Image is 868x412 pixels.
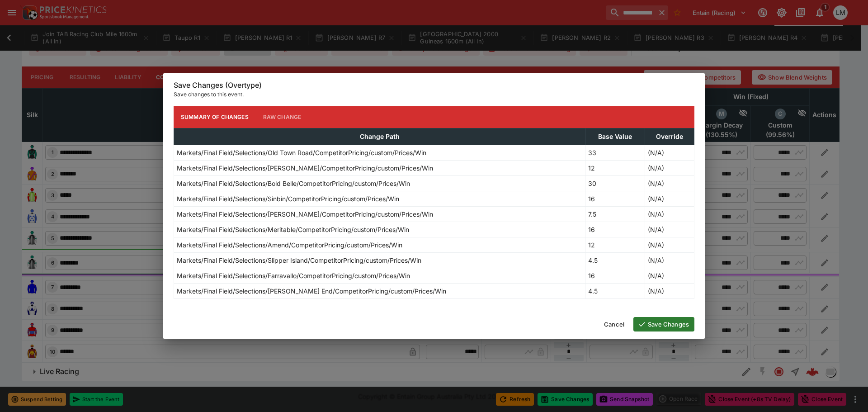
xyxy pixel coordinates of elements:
td: (N/A) [645,252,694,268]
p: Markets/Final Field/Selections/Amend/CompetitorPricing/custom/Prices/Win [177,240,402,250]
p: Markets/Final Field/Selections/[PERSON_NAME]/CompetitorPricing/custom/Prices/Win [177,163,433,173]
td: (N/A) [645,191,694,206]
th: Override [645,128,694,145]
td: (N/A) [645,175,694,191]
td: 4.5 [585,252,645,268]
p: Markets/Final Field/Selections/Bold Belle/CompetitorPricing/custom/Prices/Win [177,179,410,188]
button: Raw Change [256,106,309,128]
td: (N/A) [645,160,694,175]
p: Markets/Final Field/Selections/Meritable/CompetitorPricing/custom/Prices/Win [177,225,409,234]
p: Markets/Final Field/Selections/Farravallo/CompetitorPricing/custom/Prices/Win [177,271,410,280]
td: 4.5 [585,283,645,298]
td: 7.5 [585,206,645,222]
p: Markets/Final Field/Selections/Old Town Road/CompetitorPricing/custom/Prices/Win [177,148,426,157]
p: Markets/Final Field/Selections/[PERSON_NAME]/CompetitorPricing/custom/Prices/Win [177,209,433,219]
td: (N/A) [645,283,694,298]
button: Summary of Changes [174,106,256,128]
td: 16 [585,268,645,283]
td: 30 [585,175,645,191]
td: 33 [585,145,645,160]
p: Markets/Final Field/Selections/Sinbin/CompetitorPricing/custom/Prices/Win [177,194,399,204]
td: (N/A) [645,206,694,222]
td: 12 [585,160,645,175]
td: 16 [585,191,645,206]
button: Save Changes [633,317,694,331]
h6: Save Changes (Overtype) [174,81,694,90]
p: Markets/Final Field/Selections/Slipper Island/CompetitorPricing/custom/Prices/Win [177,256,421,265]
td: 12 [585,237,645,252]
td: 16 [585,222,645,237]
th: Base Value [585,128,645,145]
td: (N/A) [645,237,694,252]
th: Change Path [174,128,585,145]
td: (N/A) [645,268,694,283]
p: Save changes to this event. [174,90,694,99]
button: Cancel [599,317,630,331]
p: Markets/Final Field/Selections/[PERSON_NAME] End/CompetitorPricing/custom/Prices/Win [177,286,446,296]
td: (N/A) [645,222,694,237]
td: (N/A) [645,145,694,160]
